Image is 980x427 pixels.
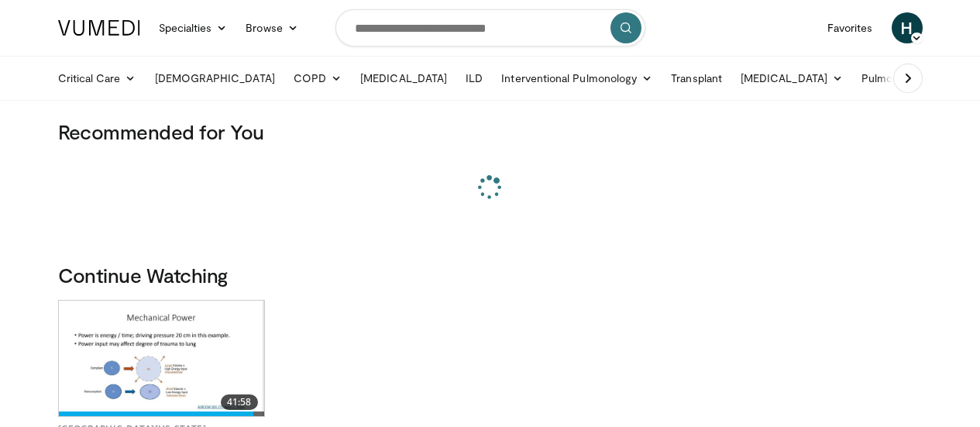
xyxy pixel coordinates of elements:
[892,12,923,43] a: H
[49,63,146,94] a: Critical Care
[146,63,284,94] a: [DEMOGRAPHIC_DATA]
[59,301,264,416] img: 8ef14b41-d83c-4496-910b-f7bc3b7cd948.620x360_q85_upscale.jpg
[150,12,237,43] a: Specialties
[818,12,882,43] a: Favorites
[58,119,923,144] h3: Recommended for You
[284,63,351,94] a: COPD
[492,63,662,94] a: Interventional Pulmonology
[731,63,852,94] a: [MEDICAL_DATA]
[662,63,731,94] a: Transplant
[351,63,456,94] a: [MEDICAL_DATA]
[58,20,140,36] img: VuMedi Logo
[335,9,645,46] input: Search topics, interventions
[236,12,308,43] a: Browse
[59,301,264,416] a: 41:58
[221,394,258,410] span: 41:58
[58,263,923,288] h3: Continue Watching
[456,63,492,94] a: ILD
